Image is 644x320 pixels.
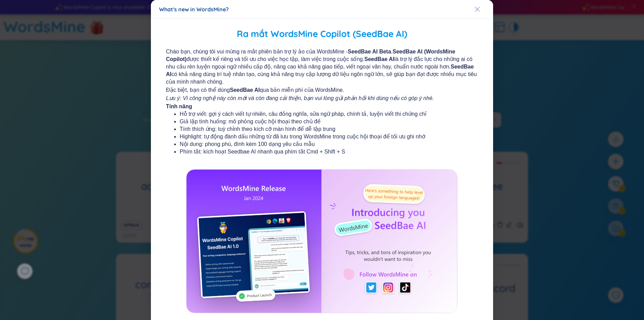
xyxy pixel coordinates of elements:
li: Phím tắt: kích hoạt Seedbae AI nhanh qua phím tắt Cmd + Shift + S [180,148,464,156]
b: SeedBae AI [230,87,260,93]
li: Tính thích ứng: tuỳ chỉnh theo kích cỡ màn hình để dễ tập trung [180,125,464,133]
b: SeedBae AI (WordsMine Copilot) [166,49,455,62]
b: SeedBae AI [166,64,474,77]
li: Nội dung: phong phú, đính kèm 100 dạng yêu cầu mẫu [180,140,464,148]
b: SeedBae AI Beta [348,49,391,54]
h2: Ra mắt WordsMine Copilot (SeedBae AI) [159,27,485,41]
li: Giả lập tình huống: mô phỏng cuộc hội thoại theo chủ đề [180,118,464,125]
li: Hỗ trợ viết: gợi ý cách viết tự nhiên, câu đồng nghĩa, sửa ngữ pháp, chính tả, luyện viết thi chứ... [180,110,464,118]
span: Đặc biệt, bạn có thể dùng qua bản miễn phí của WordsMine. [166,86,478,94]
i: Lưu ý: Vì công nghệ này còn mới và còn đang cải thiện, bạn vui lòng gửi phản hồi khi dùng nếu có ... [166,95,434,101]
span: Chào bạn, chúng tôi vui mừng ra mắt phiên bản trợ lý ảo của WordsMine - . được thiết kế riêng và ... [166,48,478,86]
b: Tính năng [166,103,192,109]
div: What's new in WordsMine? [159,5,485,13]
b: SeedBae AI [364,56,394,62]
li: Highlight: tự động đánh dấu những từ đã lưu trong WordsMine trong cuộc hội thoại để tối ưu ghi nhớ [180,133,464,140]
